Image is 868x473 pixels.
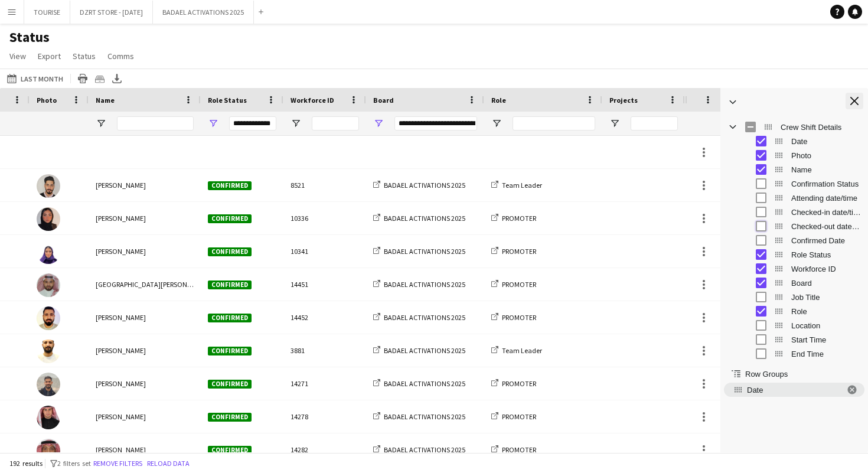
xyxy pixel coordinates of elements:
[384,412,465,421] span: BADAEL ACTIVATIONS 2025
[283,334,366,367] div: 3881
[502,346,542,355] span: Team Leader
[720,262,868,276] div: Workforce ID Column
[5,48,31,64] a: View
[747,386,841,394] span: Date
[96,280,211,289] span: [GEOGRAPHIC_DATA][PERSON_NAME]
[37,207,60,231] img: Khadija Idroos
[384,313,465,322] span: BADAEL ACTIVATIONS 2025
[33,48,66,64] a: Export
[37,406,60,429] img: Abdulaziz Lolo
[502,379,536,388] span: PROMOTER
[502,412,536,421] span: PROMOTER
[96,346,146,355] span: [PERSON_NAME]
[208,380,252,389] span: Confirmed
[502,445,536,454] span: PROMOTER
[791,321,861,330] span: Location
[37,96,57,105] span: Photo
[384,214,465,223] span: BADAEL ACTIVATIONS 2025
[110,71,124,86] app-action-btn: Export XLSX
[117,116,194,131] input: Name Filter Input
[791,279,861,288] span: Board
[283,367,366,400] div: 14271
[37,340,60,363] img: Abdulrahman Hameed
[208,96,247,105] span: Role Status
[96,118,106,129] button: Open Filter Menu
[373,247,465,256] a: BADAEL ACTIVATIONS 2025
[96,247,146,256] span: [PERSON_NAME]
[37,373,60,396] img: Abdulaziz Algharbi
[491,313,536,322] a: PROMOTER
[283,301,366,334] div: 14452
[720,162,868,177] div: Name Column
[720,332,868,347] div: Start Time Column
[720,347,868,361] div: End Time Column
[720,304,868,318] div: Role Column
[720,379,868,452] div: Row Groups
[93,71,107,86] app-action-btn: Crew files as ZIP
[720,120,868,134] div: Crew Shift Details Column Group
[96,181,146,190] span: [PERSON_NAME]
[373,412,465,421] a: BADAEL ACTIVATIONS 2025
[720,233,868,247] div: Confirmed Date Column
[502,247,536,256] span: PROMOTER
[9,51,26,61] span: View
[373,346,465,355] a: BADAEL ACTIVATIONS 2025
[720,290,868,304] div: Job Title Column
[491,412,536,421] a: PROMOTER
[208,347,252,355] span: Confirmed
[373,214,465,223] a: BADAEL ACTIVATIONS 2025
[24,1,70,24] button: TOURISE
[791,151,861,160] span: Photo
[720,134,868,148] div: Date Column
[631,116,678,131] input: Projects Filter Input
[208,413,252,422] span: Confirmed
[208,118,218,129] button: Open Filter Menu
[720,191,868,205] div: Attending date/time Column
[791,265,861,273] span: Workforce ID
[491,346,542,355] a: Team Leader
[491,181,542,190] a: Team Leader
[103,48,139,64] a: Comms
[283,400,366,433] div: 14278
[791,293,861,302] span: Job Title
[37,273,60,297] img: Bandar Basudan
[384,181,465,190] span: BADAEL ACTIVATIONS 2025
[720,276,868,290] div: Board Column
[609,96,638,105] span: Projects
[37,306,60,330] img: AHMAD MUKHTAR
[312,116,359,131] input: Workforce ID Filter Input
[791,180,861,188] span: Confirmation Status
[791,250,861,259] span: Role Status
[73,51,96,61] span: Status
[373,181,465,190] a: BADAEL ACTIVATIONS 2025
[502,280,536,289] span: PROMOTER
[208,181,252,190] span: Confirmed
[781,123,861,132] span: Crew Shift Details
[145,457,192,470] button: Reload data
[208,314,252,322] span: Confirmed
[491,379,536,388] a: PROMOTER
[291,96,334,105] span: Workforce ID
[96,445,146,454] span: [PERSON_NAME]
[96,379,146,388] span: [PERSON_NAME]
[208,214,252,223] span: Confirmed
[37,240,60,264] img: Aishah alaidroos Shush
[37,174,60,198] img: Anas Mohammed
[384,280,465,289] span: BADAEL ACTIVATIONS 2025
[791,335,861,344] span: Start Time
[283,202,366,234] div: 10336
[791,165,861,174] span: Name
[38,51,61,61] span: Export
[720,205,868,219] div: Checked-in date/time Column
[724,383,864,397] span: Date. Press ENTER to sort. Press DELETE to remove
[384,379,465,388] span: BADAEL ACTIVATIONS 2025
[96,214,146,223] span: [PERSON_NAME]
[283,433,366,466] div: 14282
[491,445,536,454] a: PROMOTER
[720,148,868,162] div: Photo Column
[791,350,861,358] span: End Time
[283,268,366,301] div: 14451
[5,71,66,86] button: Last Month
[208,446,252,455] span: Confirmed
[502,181,542,190] span: Team Leader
